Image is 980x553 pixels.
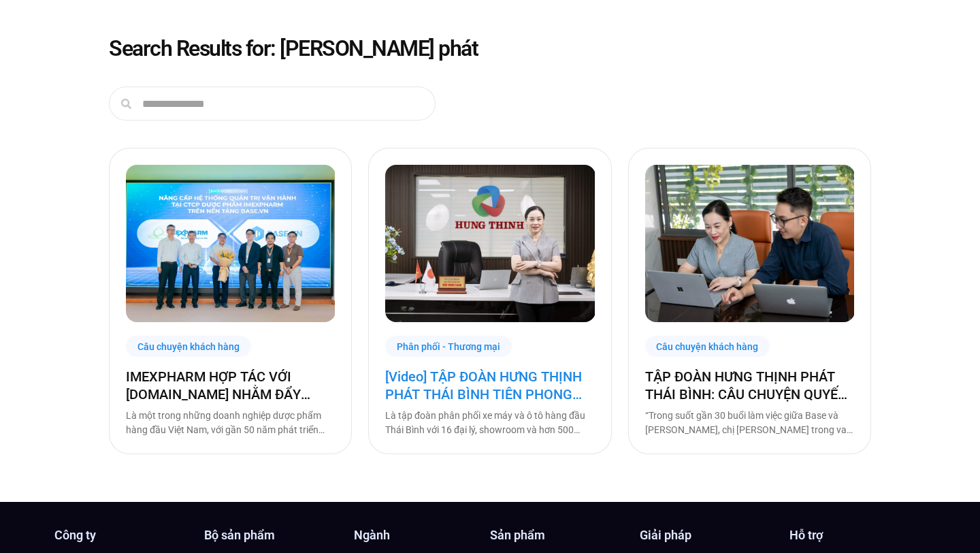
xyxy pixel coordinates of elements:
[789,529,926,541] h4: Hỗ trợ
[640,529,776,541] h4: Giải pháp
[109,37,871,59] h1: Search Results for: [PERSON_NAME] phát
[204,529,340,541] h4: Bộ sản phẩm
[385,368,594,403] a: [Video] TẬP ĐOÀN HƯNG THỊNH PHÁT THÁI BÌNH TIÊN PHONG CHUYỂN ĐỔI SỐ PHỤC VỤ 540 NHÂN SỰ
[645,368,854,403] a: TẬP ĐOÀN HƯNG THỊNH PHÁT THÁI BÌNH: CÂU CHUYỆN QUYẾT TÂM TỪ NGƯỜI LÃNH ĐẠO
[126,336,251,357] div: Câu chuyện khách hàng
[645,409,854,437] p: “Trong suốt gần 30 buổi làm việc giữa Base và [PERSON_NAME], chị [PERSON_NAME] trong vai trò Phó ...
[645,336,770,357] div: Câu chuyện khách hàng
[126,368,335,403] a: IMEXPHARM HỢP TÁC VỚI [DOMAIN_NAME] NHẰM ĐẨY MẠNH CHUYỂN ĐỔI SỐ CHO VẬN HÀNH THÔNG MINH
[126,409,335,437] p: Là một trong những doanh nghiệp dược phẩm hàng đầu Việt Nam, với gần 50 năm phát triển bền vững, ...
[490,529,626,541] h4: Sản phẩm
[385,336,512,357] div: Phân phối - Thương mại
[354,529,490,541] h4: Ngành
[385,409,594,437] p: Là tập đoàn phân phối xe máy và ô tô hàng đầu Thái Bình với 16 đại lý, showroom và hơn 500 nhân s...
[54,529,191,541] h4: Công ty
